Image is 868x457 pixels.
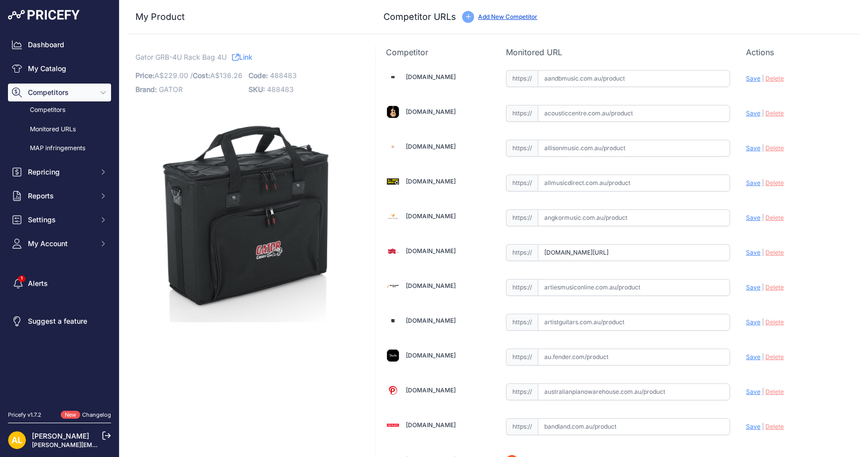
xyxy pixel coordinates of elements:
[746,179,760,186] span: Save
[190,71,243,80] span: / A$
[538,383,730,400] input: australianpianowarehouse.com.au/product
[28,88,93,97] span: Competitors
[386,46,490,58] p: Competitor
[248,71,268,80] span: Code:
[8,187,111,205] button: Reports
[193,71,210,80] span: Cost:
[538,70,730,87] input: aandbmusic.com.au/product
[762,283,764,291] span: |
[762,388,764,395] span: |
[267,85,294,93] span: 488483
[765,249,784,256] span: Delete
[506,175,538,191] span: https://
[28,215,93,225] span: Settings
[220,71,243,80] span: 136.26
[28,191,93,201] span: Reports
[762,318,764,326] span: |
[8,60,111,78] a: My Catalog
[8,10,80,20] img: Pricefy Logo
[765,283,784,291] span: Delete
[746,423,760,430] span: Save
[506,244,538,261] span: https://
[765,214,784,221] span: Delete
[506,209,538,226] span: https://
[762,214,764,221] span: |
[406,317,456,324] a: [DOMAIN_NAME]
[746,214,760,221] span: Save
[506,105,538,122] span: https://
[746,75,760,82] span: Save
[406,108,456,115] a: [DOMAIN_NAME]
[538,314,730,331] input: artistguitars.com.au/product
[8,36,111,399] nav: Sidebar
[406,282,456,289] a: [DOMAIN_NAME]
[506,418,538,435] span: https://
[762,179,764,186] span: |
[406,386,456,394] a: [DOMAIN_NAME]
[8,84,111,101] button: Competitors
[8,101,111,119] a: Competitors
[506,46,730,58] p: Monitored URL
[746,388,760,395] span: Save
[746,249,760,256] span: Save
[765,423,784,430] span: Delete
[538,209,730,226] input: angkormusic.com.au/product
[746,46,850,58] p: Actions
[506,140,538,157] span: https://
[406,247,456,255] a: [DOMAIN_NAME]
[8,274,111,292] a: Alerts
[746,144,760,152] span: Save
[8,140,111,157] a: MAP infringements
[746,353,760,361] span: Save
[765,353,784,361] span: Delete
[406,421,456,429] a: [DOMAIN_NAME]
[538,105,730,122] input: acousticcentre.com.au/product
[765,144,784,152] span: Delete
[762,109,764,117] span: |
[406,352,456,359] a: [DOMAIN_NAME]
[538,279,730,296] input: artiesmusiconline.com.au/product
[28,239,93,249] span: My Account
[159,85,183,93] span: GATOR
[746,109,760,117] span: Save
[746,318,760,326] span: Save
[232,51,252,63] a: Link
[538,140,730,157] input: allisonmusic.com.au/product
[406,73,456,81] a: [DOMAIN_NAME]
[135,69,243,83] p: A$
[506,70,538,87] span: https://
[135,85,157,93] span: Brand:
[746,283,760,291] span: Save
[538,349,730,366] input: au.fender.com/product
[762,75,764,82] span: |
[8,163,111,181] button: Repricing
[506,383,538,400] span: https://
[538,418,730,435] input: bandland.com.au/product
[765,388,784,395] span: Delete
[762,423,764,430] span: |
[383,10,456,24] h3: Competitor URLs
[270,71,297,80] span: 488483
[82,411,111,418] a: Changelog
[765,179,784,186] span: Delete
[32,432,89,440] a: [PERSON_NAME]
[32,441,185,449] a: [PERSON_NAME][EMAIL_ADDRESS][DOMAIN_NAME]
[538,175,730,191] input: allmusicdirect.com.au/product
[8,312,111,330] a: Suggest a feature
[8,235,111,253] button: My Account
[506,314,538,331] span: https://
[762,144,764,152] span: |
[135,71,154,80] span: Price:
[765,75,784,82] span: Delete
[506,349,538,366] span: https://
[765,109,784,117] span: Delete
[248,85,265,93] span: SKU:
[765,318,784,326] span: Delete
[8,121,111,138] a: Monitored URLs
[538,244,730,261] input: artiesmusic.com.au/product
[135,51,227,63] span: Gator GRB-4U Rack Bag 4U
[164,71,188,80] span: 229.00
[762,249,764,256] span: |
[28,167,93,177] span: Repricing
[406,178,456,185] a: [DOMAIN_NAME]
